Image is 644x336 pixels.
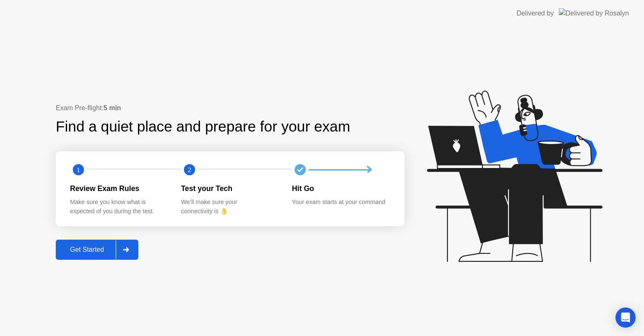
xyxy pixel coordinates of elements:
button: Get Started [56,240,138,260]
b: 5 min [104,104,121,111]
div: Get Started [58,246,116,253]
div: Test your Tech [181,183,279,194]
div: Delivered by [517,8,554,18]
div: We’ll make sure your connectivity is 👌 [181,198,279,216]
div: Find a quiet place and prepare for your exam [56,116,351,138]
div: Hit Go [292,183,390,194]
img: Delivered by Rosalyn [559,8,629,18]
text: 1 [77,166,80,174]
div: Open Intercom Messenger [615,308,636,328]
div: Review Exam Rules [70,183,168,194]
text: 2 [188,166,191,174]
div: Make sure you know what is expected of you during the test. [70,198,168,216]
div: Exam Pre-flight: [56,103,405,113]
div: Your exam starts at your command [292,198,390,207]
